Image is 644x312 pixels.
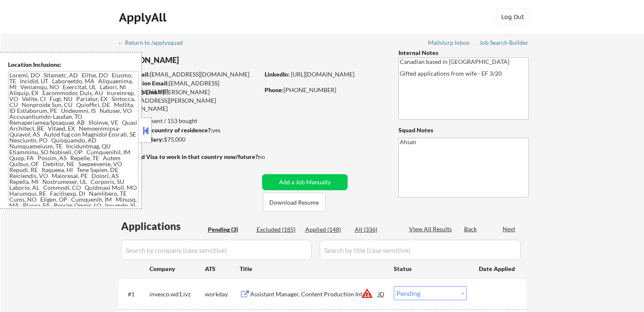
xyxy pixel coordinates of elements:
[265,71,290,78] strong: LinkedIn:
[320,240,521,260] input: Search by title (case sensitive)
[118,39,191,48] a: ← Return to /applysquad
[149,290,205,298] div: invesco.wd1.ivz
[464,225,478,233] div: Back
[428,40,470,46] div: Mailslurp Inbox
[479,40,529,46] div: Job Search Builder
[119,70,259,79] div: [EMAIL_ADDRESS][DOMAIN_NAME]
[262,174,348,190] button: Add a Job Manually
[118,135,259,144] div: $75,000
[8,60,138,69] div: Location Inclusions:
[118,117,259,125] div: 148 sent / 153 bought
[208,225,250,234] div: Pending (3)
[355,225,397,234] div: All (336)
[409,225,454,233] div: View All Results
[121,221,205,231] div: Applications
[394,261,467,276] div: Status
[128,290,143,298] div: #1
[119,88,259,113] div: [PERSON_NAME][EMAIL_ADDRESS][PERSON_NAME][DOMAIN_NAME]
[119,79,259,96] div: [EMAIL_ADDRESS][DOMAIN_NAME]
[377,286,386,301] div: JD
[119,153,260,160] strong: Will need Visa to work in that country now/future?:
[118,40,191,46] div: ← Return to /applysquad
[118,126,212,134] strong: Can work in country of residence?:
[263,193,326,212] button: Download Resume
[250,290,378,298] div: Assistant Manager, Content Production Intake
[428,39,470,48] a: Mailslurp Inbox
[119,55,293,66] div: [PERSON_NAME]
[257,225,299,234] div: Excluded (185)
[258,153,282,161] div: no
[149,265,205,273] div: Company
[205,265,240,273] div: ATS
[119,10,169,25] div: ApplyAll
[265,86,284,93] strong: Phone:
[240,265,386,273] div: Title
[118,126,257,134] div: yes
[496,8,530,25] button: Log Out
[479,265,516,273] div: Date Applied
[291,71,354,78] a: [URL][DOMAIN_NAME]
[479,39,529,48] a: Job Search Builder
[361,287,373,299] button: warning_amber
[398,49,529,57] div: Internal Notes
[205,290,240,298] div: workday
[265,86,384,94] div: [PHONE_NUMBER]
[305,225,348,234] div: Applied (148)
[503,225,516,233] div: Next
[398,126,529,134] div: Squad Notes
[121,240,312,260] input: Search by company (case sensitive)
